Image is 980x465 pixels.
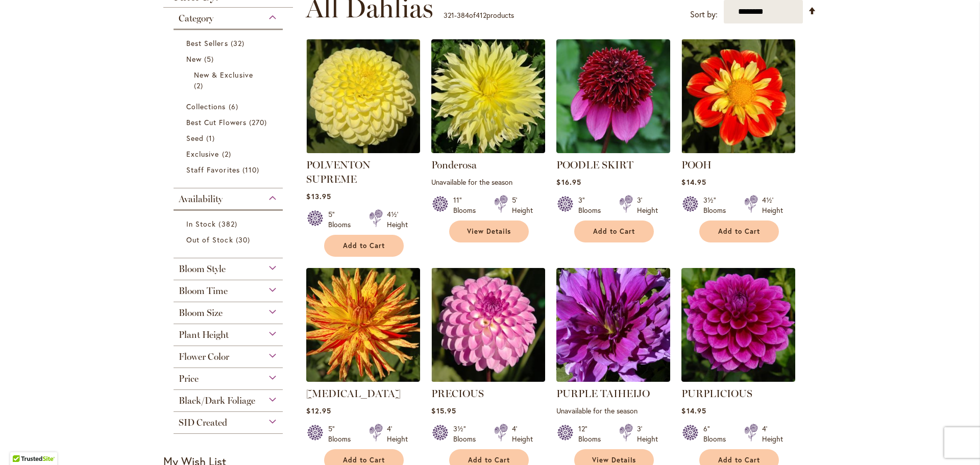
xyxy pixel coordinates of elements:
[556,387,650,400] a: PURPLE TAIHEIJO
[431,268,545,382] img: PRECIOUS
[194,69,265,91] a: New &amp; Exclusive
[681,387,752,400] a: PURPLICIOUS
[186,54,202,64] span: New
[387,424,408,444] div: 4' Height
[186,133,204,143] span: Seed
[186,149,273,159] a: Exclusive
[431,406,456,415] span: $15.95
[324,235,404,257] button: Add to Cart
[186,101,273,112] a: Collections
[206,133,217,143] span: 1
[186,133,273,143] a: Seed
[179,285,228,297] span: Bloom Time
[186,165,240,175] span: Staff Favorites
[186,234,273,245] a: Out of Stock 30
[186,38,273,48] a: Best Sellers
[186,218,273,229] a: In Stock 382
[242,164,262,175] span: 110
[431,159,477,171] a: Ponderosa
[444,7,514,23] p: - of products
[343,456,385,464] span: Add to Cart
[690,5,718,24] label: Sort by:
[186,235,233,244] span: Out of Stock
[556,177,581,187] span: $16.95
[343,241,385,250] span: Add to Cart
[306,374,420,384] a: POPPERS
[229,101,241,112] span: 6
[593,227,635,236] span: Add to Cart
[179,307,223,319] span: Bloom Size
[328,424,357,444] div: 5" Blooms
[186,102,226,111] span: Collections
[179,329,229,340] span: Plant Height
[306,145,420,155] a: POLVENTON SUPREME
[762,195,783,215] div: 4½' Height
[179,193,223,205] span: Availability
[387,209,408,230] div: 4½' Height
[431,145,545,155] a: Ponderosa
[453,195,482,215] div: 11" Blooms
[556,39,670,153] img: POODLE SKIRT
[8,429,36,457] iframe: Launch Accessibility Center
[186,54,273,64] a: New
[681,268,795,382] img: PURPLICIOUS
[249,117,269,128] span: 270
[306,159,371,185] a: POLVENTON SUPREME
[703,195,732,215] div: 3½" Blooms
[186,164,273,175] a: Staff Favorites
[186,38,228,48] span: Best Sellers
[512,424,533,444] div: 4' Height
[306,406,331,415] span: $12.95
[204,54,216,64] span: 5
[556,145,670,155] a: POODLE SKIRT
[578,195,607,215] div: 3" Blooms
[681,145,795,155] a: POOH
[556,374,670,384] a: PURPLE TAIHEIJO
[512,195,533,215] div: 5' Height
[556,268,670,382] img: PURPLE TAIHEIJO
[681,406,706,415] span: $14.95
[556,406,670,415] p: Unavailable for the season
[194,70,253,80] span: New & Exclusive
[467,227,511,236] span: View Details
[681,374,795,384] a: PURPLICIOUS
[431,39,545,153] img: Ponderosa
[186,149,219,159] span: Exclusive
[637,195,658,215] div: 3' Height
[476,10,486,20] span: 412
[328,209,357,230] div: 5" Blooms
[306,387,401,400] a: [MEDICAL_DATA]
[186,117,273,128] a: Best Cut Flowers
[449,221,529,242] a: View Details
[681,159,712,171] a: POOH
[718,227,760,236] span: Add to Cart
[681,177,706,187] span: $14.95
[718,456,760,464] span: Add to Cart
[431,387,484,400] a: PRECIOUS
[179,395,255,406] span: Black/Dark Foliage
[179,373,199,384] span: Price
[556,159,633,171] a: POODLE SKIRT
[703,424,732,444] div: 6" Blooms
[578,424,607,444] div: 12" Blooms
[179,13,213,24] span: Category
[699,221,779,242] button: Add to Cart
[186,117,247,127] span: Best Cut Flowers
[306,191,331,201] span: $13.95
[179,263,226,275] span: Bloom Style
[431,374,545,384] a: PRECIOUS
[431,177,545,187] p: Unavailable for the season
[306,268,420,382] img: POPPERS
[231,38,247,48] span: 32
[457,10,469,20] span: 384
[468,456,510,464] span: Add to Cart
[236,234,253,245] span: 30
[194,80,206,91] span: 2
[179,351,229,362] span: Flower Color
[453,424,482,444] div: 3½" Blooms
[762,424,783,444] div: 4' Height
[592,456,636,464] span: View Details
[444,10,454,20] span: 321
[306,39,420,153] img: POLVENTON SUPREME
[218,218,239,229] span: 382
